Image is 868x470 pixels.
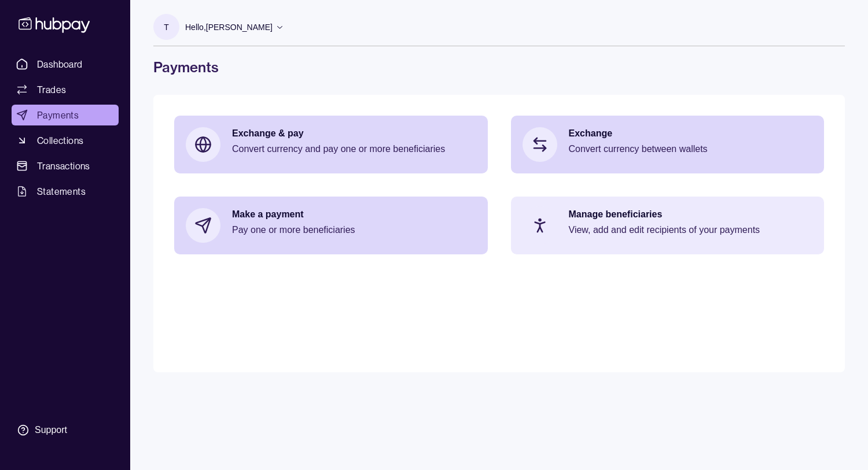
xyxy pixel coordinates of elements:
p: Exchange [569,127,813,140]
a: ExchangeConvert currency between wallets [511,116,825,173]
p: View, add and edit recipients of your payments [569,224,813,236]
a: Payments [12,105,119,125]
a: Support [12,418,119,442]
span: Trades [37,83,66,97]
p: Make a payment [232,208,476,221]
a: Statements [12,181,119,202]
div: Support [35,424,67,436]
span: Collections [37,134,83,147]
p: Hello, [PERSON_NAME] [185,21,273,34]
span: Statements [37,184,86,198]
span: Payments [37,108,79,122]
p: Pay one or more beneficiaries [232,224,476,236]
a: Trades [12,79,119,100]
span: Dashboard [37,57,83,71]
p: Exchange & pay [232,127,476,140]
a: Collections [12,130,119,151]
p: Convert currency and pay one or more beneficiaries [232,143,476,156]
a: Transactions [12,156,119,176]
a: Dashboard [12,54,119,75]
p: Convert currency between wallets [569,143,813,156]
a: Make a paymentPay one or more beneficiaries [174,197,488,254]
span: Transactions [37,159,90,173]
p: T [164,21,169,34]
h1: Payments [153,58,845,76]
a: Manage beneficiariesView, add and edit recipients of your payments [511,197,825,254]
p: Manage beneficiaries [569,208,813,221]
a: Exchange & payConvert currency and pay one or more beneficiaries [174,116,488,173]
